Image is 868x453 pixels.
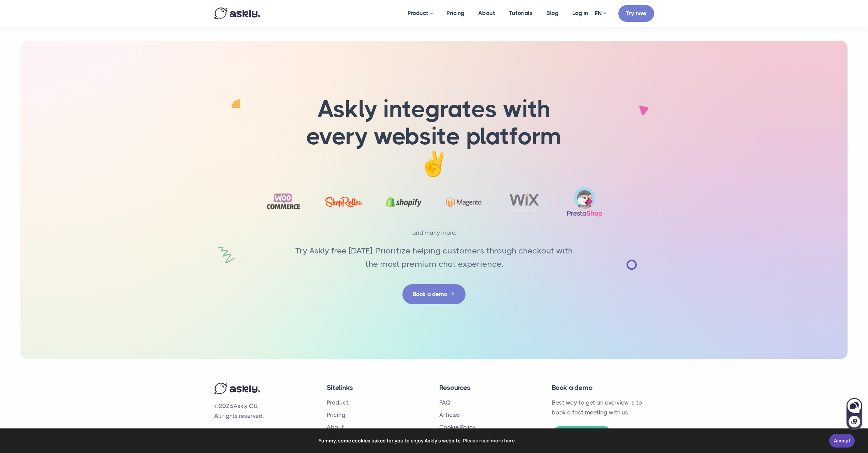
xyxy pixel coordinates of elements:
img: Shopify [386,192,422,212]
a: Cookie Policy [439,424,476,430]
a: EN [595,9,606,18]
a: Product [327,399,349,406]
h4: Sitelinks [327,383,429,393]
p: © Askly OÜ. All rights reserved. [214,401,317,421]
h1: Askly integrates with every website platform ✌️ [289,96,579,178]
h4: Resources [439,383,542,393]
img: Magento [446,197,482,207]
img: prestashop [567,186,603,217]
p: Best way to get an overview is to book a fast meeting with us [552,398,654,418]
a: Accept [829,434,855,448]
a: Book a demo [552,426,612,444]
h4: Book a demo [552,383,654,393]
iframe: Askly chat [846,397,863,431]
a: Articles [439,411,460,418]
a: Try now [618,5,654,22]
img: Askly logo [214,383,260,394]
img: Woocommerce [265,191,302,213]
a: About [327,424,344,430]
span: 2025 [219,403,234,409]
a: Book a demo [402,284,466,304]
img: Wix [506,192,543,212]
p: and many more. [252,228,617,238]
span: Yummy, some cookies baked for you to enjoy Askly's website. [10,436,824,446]
a: Pricing [327,411,345,418]
img: Askly [214,8,260,19]
p: Try Askly free [DATE]. Prioritize helping customers through checkout with the most premium chat e... [289,244,579,271]
img: ShopRoller [325,197,362,207]
a: learn more about cookies [462,436,516,446]
a: FAQ [439,399,451,406]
